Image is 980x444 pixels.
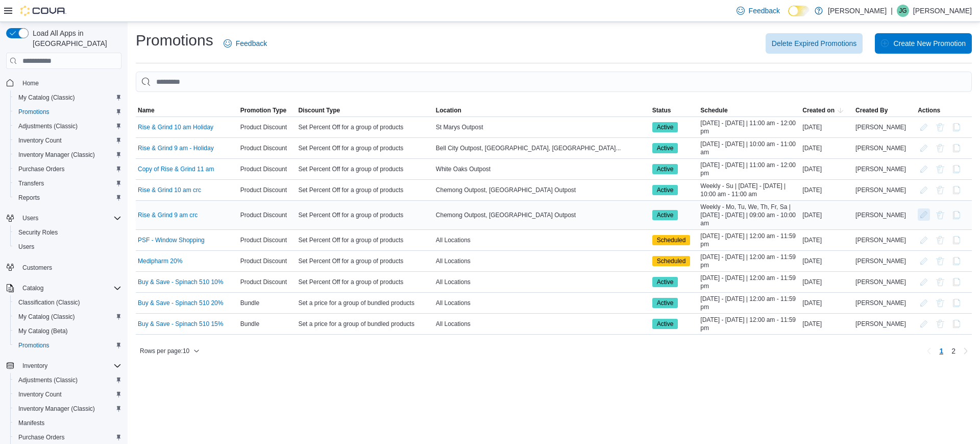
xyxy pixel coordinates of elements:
span: Promotions [14,106,121,118]
a: Medipharm 20% [138,257,182,265]
button: Clone Promotion [950,276,963,288]
div: Set Percent Off for a group of products [296,142,433,154]
button: Delete Promotion [934,318,946,330]
a: Buy & Save - Spinach 510 15% [138,320,223,328]
button: Delete Promotion [934,121,946,133]
span: Adjustments (Classic) [18,122,78,130]
button: Edit Promotion [918,255,930,267]
a: Transfers [14,177,48,190]
div: Set a price for a group of bundled products [296,297,433,309]
a: Rise & Grind 9 am crc [138,211,198,219]
span: Reports [14,192,121,204]
input: Dark Mode [788,6,810,16]
span: Transfers [18,179,44,188]
span: Active [652,277,678,287]
span: All Locations [436,278,471,286]
a: Reports [14,192,44,204]
button: Reports [10,191,126,205]
a: PSF - Window Shopping [138,236,205,244]
a: Adjustments (Classic) [14,374,82,386]
span: Promotions [18,341,50,349]
span: Security Roles [18,228,58,237]
span: Status [652,106,671,114]
span: Weekly - Mo, Tu, We, Th, Fr, Sa | [DATE] - [DATE] | 09:00 am - 10:00 am [700,203,798,227]
span: [DATE] - [DATE] | 12:00 am - 11:59 pm [700,316,798,332]
button: Edit Promotion [918,297,930,309]
span: Location [436,106,461,114]
span: Product Discount [240,144,287,152]
span: Inventory Count [14,388,121,401]
span: My Catalog (Classic) [18,94,75,102]
button: Rows per page:10 [136,345,204,357]
a: My Catalog (Beta) [14,325,72,337]
button: Edit Promotion [918,163,930,175]
span: Manifests [14,417,121,429]
button: Users [18,212,42,224]
span: Users [18,212,121,224]
a: Home [18,77,43,89]
div: Jenn Gagne [897,5,909,17]
span: Inventory Manager (Classic) [18,405,95,413]
button: Created By [853,104,916,116]
span: Active [657,185,674,195]
span: All Locations [436,236,471,244]
a: Manifests [14,417,48,429]
span: White Oaks Outpost [436,165,491,173]
span: Discount Type [298,106,340,114]
span: Security Roles [14,226,121,239]
span: My Catalog (Classic) [14,91,121,104]
a: Customers [18,262,56,274]
nav: Pagination for table: [923,343,972,359]
div: [DATE] [800,297,853,309]
a: Inventory Count [14,388,66,401]
span: Scheduled [657,236,686,245]
button: Delete Promotion [934,297,946,309]
div: [DATE] [800,318,853,330]
a: Page 2 of 2 [947,343,960,359]
button: Discount Type [296,104,433,116]
button: Status [650,104,699,116]
input: This is a search bar. As you type, the results lower in the page will automatically filter. [136,72,972,92]
button: Clone Promotion [950,255,963,267]
span: Bell City Outpost, [GEOGRAPHIC_DATA], [GEOGRAPHIC_DATA]... [436,144,621,152]
a: Inventory Count [14,134,66,147]
div: Set Percent Off for a group of products [296,276,433,288]
div: Set Percent Off for a group of products [296,184,433,196]
a: Promotions [14,339,54,352]
button: Page 1 of 2 [935,343,947,359]
span: Product Discount [240,186,287,194]
span: [DATE] - [DATE] | 11:00 am - 12:00 pm [700,119,798,135]
button: Inventory Manager (Classic) [10,402,126,416]
span: Chemong Outpost, [GEOGRAPHIC_DATA] Outpost [436,211,576,219]
div: Set Percent Off for a group of products [296,234,433,246]
button: My Catalog (Classic) [10,90,126,105]
p: [PERSON_NAME] [828,5,887,17]
span: [PERSON_NAME] [855,299,906,307]
span: [PERSON_NAME] [855,123,906,131]
span: My Catalog (Beta) [14,325,121,337]
span: Classification (Classic) [14,296,121,309]
button: Clone Promotion [950,184,963,196]
a: Users [14,241,38,253]
button: Promotions [10,105,126,119]
div: [DATE] [800,184,853,196]
a: Next page [960,345,972,357]
span: Customers [18,261,121,274]
span: Active [657,298,674,308]
span: Purchase Orders [14,431,121,443]
button: Inventory [2,359,126,373]
span: Active [657,319,674,329]
span: Schedule [700,106,727,114]
div: [DATE] [800,121,853,133]
span: Scheduled [652,235,691,245]
button: Delete Promotion [934,184,946,196]
button: Schedule [698,104,800,116]
span: All Locations [436,299,471,307]
span: Active [657,211,674,220]
span: Rows per page : 10 [140,347,189,355]
span: Home [22,79,39,87]
span: Active [657,123,674,132]
span: Product Discount [240,165,287,173]
span: Bundle [240,299,259,307]
button: Promotion Type [238,104,297,116]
